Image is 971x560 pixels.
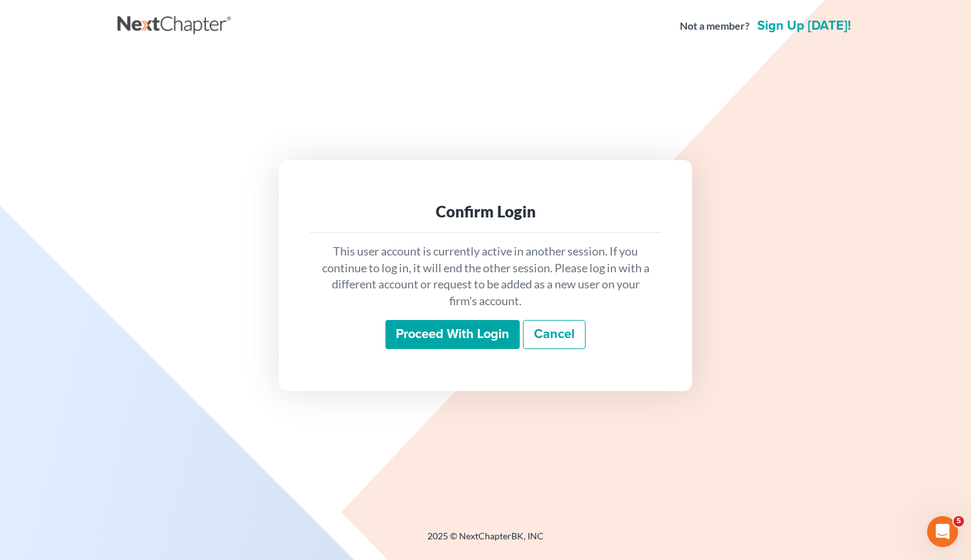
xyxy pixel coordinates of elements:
[118,530,853,553] div: 2025 © NextChapterBK, INC
[927,516,958,547] iframe: Intercom live chat
[755,19,853,32] a: Sign up [DATE]!
[320,201,651,222] div: Confirm Login
[680,19,750,34] strong: Not a member?
[523,320,586,350] a: Cancel
[320,243,651,310] p: This user account is currently active in another session. If you continue to log in, it will end ...
[954,516,964,526] span: 5
[385,320,520,350] input: Proceed with login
